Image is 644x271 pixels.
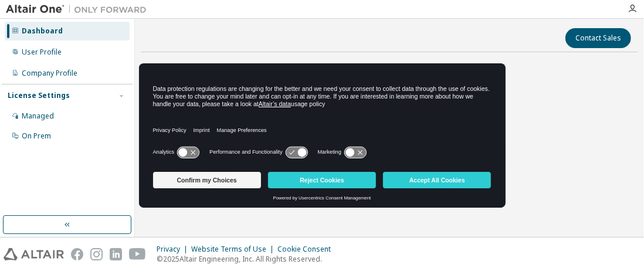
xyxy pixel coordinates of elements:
[4,248,64,260] img: altair_logo.svg
[565,28,631,48] button: Contact Sales
[6,4,152,15] img: Altair One
[71,248,83,260] img: facebook.svg
[22,26,63,36] div: Dashboard
[157,254,338,264] p: © 2025 Altair Engineering, Inc. All Rights Reserved.
[110,248,122,260] img: linkedin.svg
[90,248,103,260] img: instagram.svg
[22,111,54,121] div: Managed
[8,91,70,100] div: License Settings
[22,69,77,78] div: Company Profile
[22,48,62,57] div: User Profile
[191,245,277,254] div: Website Terms of Use
[277,245,338,254] div: Cookie Consent
[129,248,146,260] img: youtube.svg
[22,131,51,141] div: On Prem
[157,245,191,254] div: Privacy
